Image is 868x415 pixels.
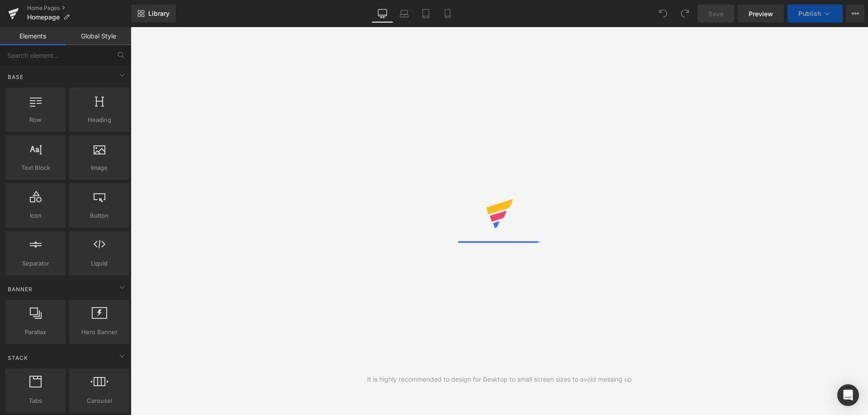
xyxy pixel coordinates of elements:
span: Publish [798,10,821,17]
span: Image [72,163,127,173]
span: Row [8,115,63,125]
span: Tabs [8,396,63,406]
a: Tablet [415,5,437,23]
a: Global Style [66,27,131,45]
span: Hero Banner [72,327,127,337]
a: Laptop [393,5,415,23]
span: Separator [8,259,63,268]
span: Parallax [8,327,63,337]
a: Preview [738,5,784,23]
span: Library [148,9,170,18]
span: Icon [8,211,63,220]
span: Preview [749,9,773,19]
span: Button [72,211,127,220]
span: Save [708,9,723,19]
span: Heading [72,115,127,125]
div: Open Intercom Messenger [837,384,859,406]
span: Base [7,73,24,81]
a: New Library [131,5,176,23]
button: More [846,5,864,23]
button: Redo [676,5,694,23]
button: Publish [788,5,843,23]
div: It is highly recommended to design for Desktop to small screen sizes to avoid messing up [367,374,632,384]
span: Stack [7,354,29,362]
button: Undo [654,5,672,23]
span: Text Block [8,163,63,173]
span: Carousel [72,396,127,406]
a: Home Pages [27,5,131,12]
span: Liquid [72,259,127,268]
span: Homepage [27,14,60,21]
span: Banner [7,285,33,294]
a: Desktop [372,5,393,23]
a: Mobile [437,5,458,23]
